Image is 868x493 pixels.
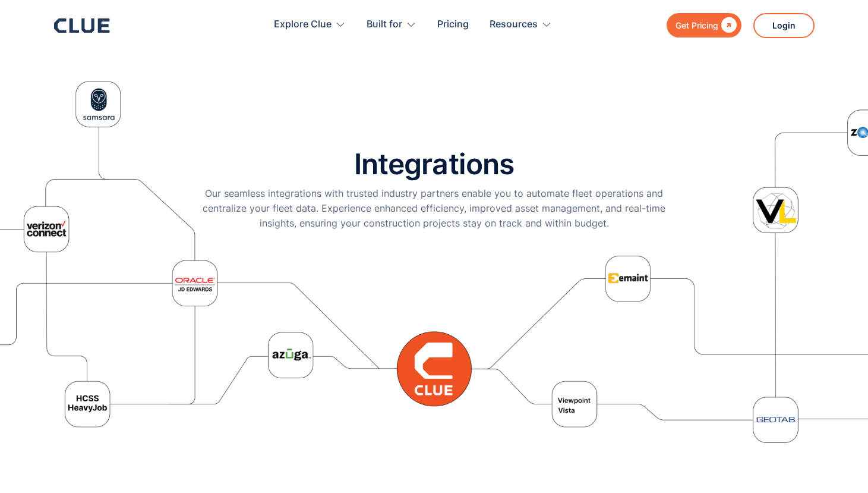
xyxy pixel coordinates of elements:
div: Resources [490,6,552,43]
div: Built for [367,6,416,43]
div: Get Pricing [676,18,718,33]
div: Built for [367,6,402,43]
a: Get Pricing [667,13,741,37]
div: Resources [490,6,538,43]
div:  [718,18,737,33]
h1: Integrations [354,149,513,180]
div: Explore Clue [274,6,346,43]
p: Our seamless integrations with trusted industry partners enable you to automate fleet operations ... [191,186,678,231]
div: Explore Clue [274,6,332,43]
a: Pricing [437,6,469,43]
a: Login [753,13,815,38]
